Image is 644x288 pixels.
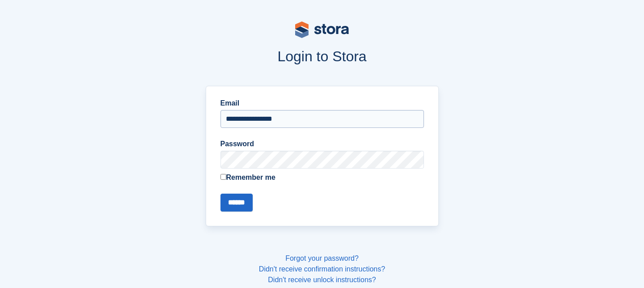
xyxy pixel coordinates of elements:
[285,254,359,262] a: Forgot your password?
[295,21,349,38] img: stora-logo-53a41332b3708ae10de48c4981b4e9114cc0af31d8433b30ea865607fb682f29.svg
[220,139,424,149] label: Password
[220,174,226,180] input: Remember me
[268,276,376,284] a: Didn't receive unlock instructions?
[220,98,424,109] label: Email
[259,265,385,273] a: Didn't receive confirmation instructions?
[35,48,609,64] h1: Login to Stora
[220,172,424,183] label: Remember me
